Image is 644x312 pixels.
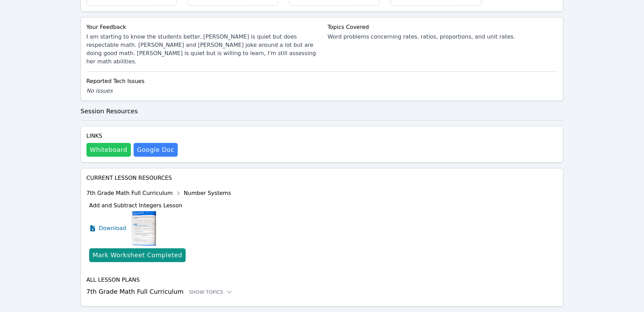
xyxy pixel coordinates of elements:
[89,202,183,209] span: Add and Subtract Integers Lesson
[86,188,231,199] div: 7th Grade Math Full Curriculum Number Systems
[86,87,113,94] span: No issues
[89,248,186,262] button: Mark Worksheet Completed
[189,289,233,295] button: Show Topics
[86,287,558,297] h3: 7th Grade Math Full Curriculum
[86,132,178,140] h4: Links
[93,250,182,260] div: Mark Worksheet Completed
[86,276,558,284] h4: All Lesson Plans
[99,224,126,232] span: Download
[81,106,564,116] h3: Session Resources
[328,33,558,41] div: Word problems concerning rates, ratios, proportions, and unit rates.
[132,211,156,246] img: Add and Subtract Integers Lesson
[86,23,316,31] div: Your Feedback
[86,77,558,85] div: Reported Tech Issues
[134,143,178,157] a: Google Doc
[89,211,126,246] a: Download
[328,23,558,31] div: Topics Covered
[86,33,316,66] div: I am starting to know the students better. [PERSON_NAME] is quiet but does respectable math. [PER...
[86,174,558,182] h4: Current Lesson Resources
[86,143,131,157] button: Whiteboard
